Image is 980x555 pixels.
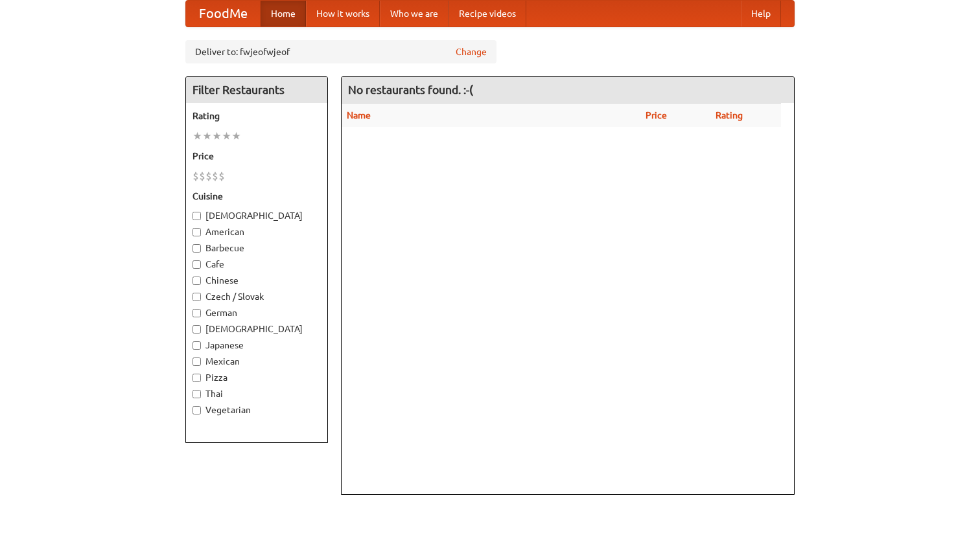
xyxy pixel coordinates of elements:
input: Barbecue [192,244,201,253]
label: Thai [192,387,321,400]
label: [DEMOGRAPHIC_DATA] [192,209,321,222]
a: Who we are [380,1,449,27]
label: Mexican [192,355,321,368]
label: Chinese [192,274,321,287]
input: German [192,309,201,317]
li: ★ [192,129,202,143]
a: Home [261,1,306,27]
label: Barbecue [192,242,321,255]
a: How it works [306,1,380,27]
ng-pluralize: No restaurants found. :-( [348,84,473,96]
li: $ [212,169,218,183]
a: FoodMe [186,1,261,27]
h5: Price [192,150,321,163]
label: American [192,225,321,238]
input: Cafe [192,260,201,269]
li: ★ [231,129,241,143]
label: [DEMOGRAPHIC_DATA] [192,323,321,335]
a: Change [456,45,487,58]
label: Cafe [192,258,321,271]
li: $ [218,169,225,183]
h5: Cuisine [192,190,321,203]
input: Pizza [192,374,201,382]
a: Name [347,110,371,120]
a: Help [741,1,781,27]
li: $ [199,169,205,183]
label: Japanese [192,339,321,352]
label: Pizza [192,371,321,384]
li: ★ [212,129,222,143]
li: $ [205,169,212,183]
input: Japanese [192,341,201,350]
li: ★ [222,129,231,143]
div: Deliver to: fwjeofwjeof [185,40,496,63]
li: ★ [202,129,212,143]
input: Chinese [192,277,201,285]
label: Czech / Slovak [192,290,321,303]
input: Vegetarian [192,406,201,414]
input: Thai [192,390,201,398]
h4: Filter Restaurants [186,77,327,103]
h5: Rating [192,109,321,122]
input: [DEMOGRAPHIC_DATA] [192,325,201,334]
a: Rating [716,110,743,120]
input: Mexican [192,357,201,366]
label: German [192,306,321,319]
input: [DEMOGRAPHIC_DATA] [192,212,201,220]
input: American [192,228,201,236]
a: Recipe videos [449,1,526,27]
a: Price [646,110,667,120]
label: Vegetarian [192,403,321,416]
li: $ [192,169,199,183]
input: Czech / Slovak [192,293,201,301]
